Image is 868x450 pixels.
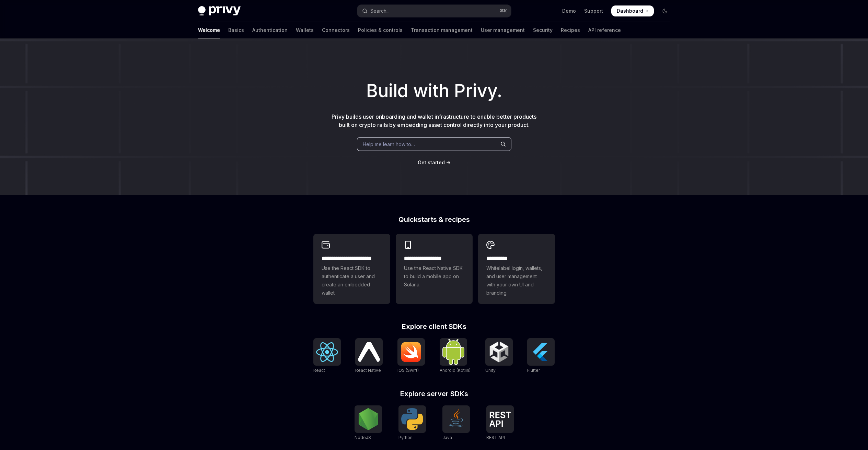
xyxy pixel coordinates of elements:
[198,6,241,16] img: dark logo
[11,78,857,104] h1: Build with Privy.
[198,22,220,38] a: Welcome
[488,341,510,363] img: Unity
[313,338,341,374] a: ReactReact
[313,323,555,330] h2: Explore client SDKs
[355,435,371,440] span: NodeJS
[400,342,422,362] img: iOS (Swift)
[588,22,621,38] a: API reference
[358,342,380,362] img: React Native
[489,412,511,427] img: REST API
[418,159,445,165] span: Get started
[322,22,350,38] a: Connectors
[611,5,654,16] a: Dashboard
[396,234,473,304] a: **** **** **** ***Use the React Native SDK to build a mobile app on Solana.
[404,264,464,289] span: Use the React Native SDK to build a mobile app on Solana.
[527,338,555,374] a: FlutterFlutter
[313,216,555,223] h2: Quickstarts & recipes
[442,405,470,441] a: JavaJava
[397,338,425,374] a: iOS (Swift)iOS (Swift)
[445,408,467,430] img: Java
[358,22,403,38] a: Policies & controls
[357,5,511,17] button: Open search
[332,113,536,128] span: Privy builds user onboarding and wallet infrastructure to enable better products built on crypto ...
[486,405,514,441] a: REST APIREST API
[228,22,244,38] a: Basics
[617,8,643,14] span: Dashboard
[363,141,415,148] span: Help me learn how to…
[398,405,426,441] a: PythonPython
[478,234,555,304] a: **** *****Whitelabel login, wallets, and user management with your own UI and branding.
[313,390,555,397] h2: Explore server SDKs
[370,7,390,15] div: Search...
[397,368,419,373] span: iOS (Swift)
[562,8,576,14] a: Demo
[355,338,383,374] a: React NativeReact Native
[561,22,580,38] a: Recipes
[584,8,603,14] a: Support
[486,264,547,297] span: Whitelabel login, wallets, and user management with your own UI and branding.
[313,368,325,373] span: React
[500,8,507,14] span: ⌘ K
[533,22,553,38] a: Security
[530,341,552,363] img: Flutter
[440,368,471,373] span: Android (Kotlin)
[659,5,670,16] button: Toggle dark mode
[481,22,525,38] a: User management
[527,368,540,373] span: Flutter
[486,435,505,440] span: REST API
[442,339,464,365] img: Android (Kotlin)
[485,368,496,373] span: Unity
[355,405,382,441] a: NodeJSNodeJS
[355,368,381,373] span: React Native
[322,264,382,297] span: Use the React SDK to authenticate a user and create an embedded wallet.
[398,435,413,440] span: Python
[316,342,338,362] img: React
[411,22,473,38] a: Transaction management
[252,22,288,38] a: Authentication
[401,408,423,430] img: Python
[485,338,513,374] a: UnityUnity
[296,22,314,38] a: Wallets
[418,159,445,166] a: Get started
[357,408,379,430] img: NodeJS
[442,435,452,440] span: Java
[440,338,471,374] a: Android (Kotlin)Android (Kotlin)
